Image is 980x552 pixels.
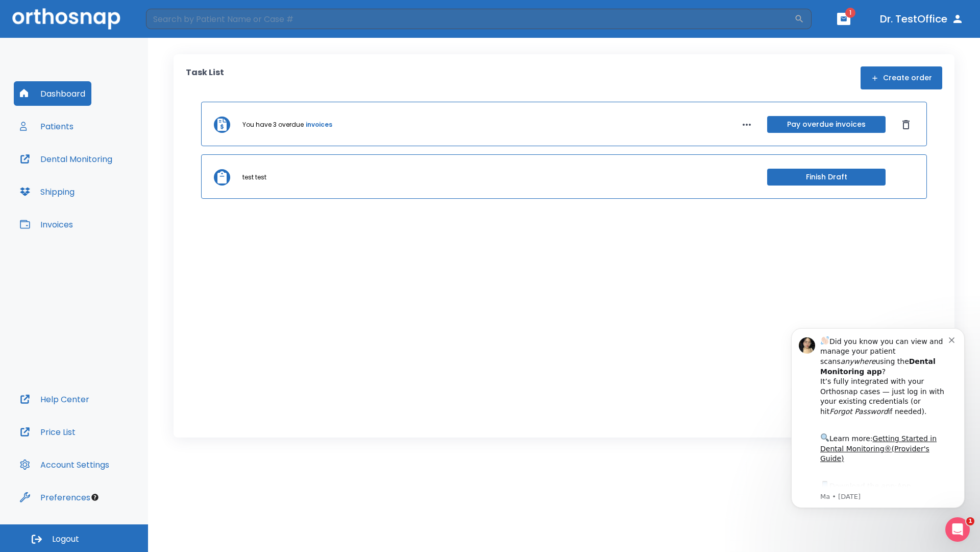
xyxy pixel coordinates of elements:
[945,517,970,542] iframe: Intercom live chat
[146,9,794,29] input: Search by Patient Name or Case #
[767,169,886,186] button: Finish Draft
[242,173,266,182] p: test test
[14,212,79,237] button: Invoices
[173,22,181,30] button: Dismiss notification
[14,114,80,139] button: Patients
[44,167,173,219] div: Download the app: | ​ Let us know if you need help getting started!
[14,81,91,106] button: Dashboard
[776,313,980,524] iframe: Intercom notifications message
[242,120,304,129] p: You have 3 overdue
[14,420,82,444] button: Price List
[14,485,96,510] button: Preferences
[44,179,173,189] p: Message from Ma, sent 2w ago
[966,517,974,525] span: 1
[14,387,95,411] button: Help Center
[306,120,332,129] a: invoices
[52,534,79,545] span: Logout
[14,147,118,171] button: Dental Monitoring
[14,452,115,477] button: Account Settings
[186,66,224,89] p: Task List
[861,66,942,89] button: Create order
[44,169,135,188] a: App Store
[898,117,914,133] button: Dismiss
[12,8,120,29] img: Orthosnap
[845,8,855,18] span: 1
[767,116,886,133] button: Pay overdue invoices
[14,179,81,204] button: Shipping
[876,10,968,28] button: Dr. TestOffice
[90,493,100,502] div: Tooltip anchor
